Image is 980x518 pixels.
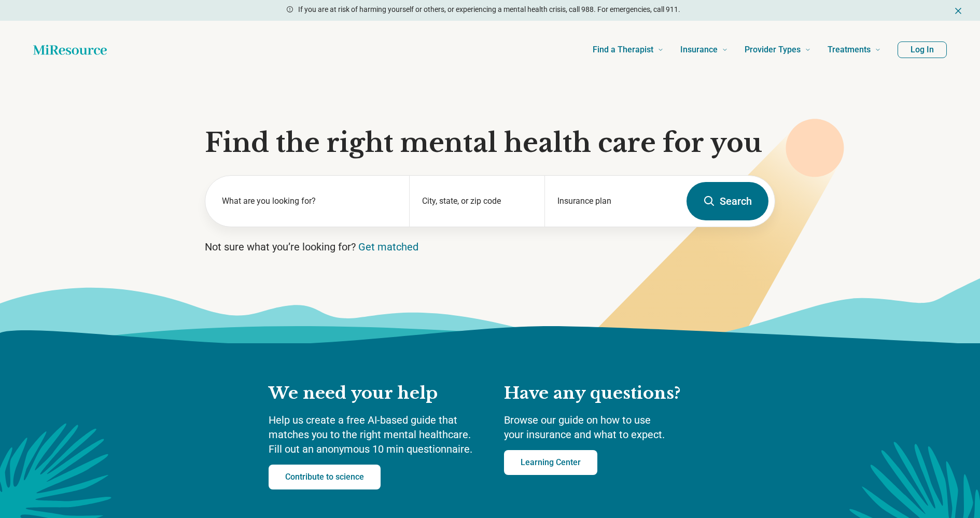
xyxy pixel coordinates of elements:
[205,240,775,254] p: Not sure what you’re looking for?
[358,241,418,253] a: Get matched
[222,195,397,207] label: What are you looking for?
[687,182,768,220] button: Search
[745,43,801,57] span: Provider Types
[205,128,775,159] h1: Find the right mental health care for you
[269,465,381,489] a: Contribute to science
[680,29,728,71] a: Insurance
[33,39,107,60] a: Home page
[504,383,711,404] h2: Have any questions?
[269,383,483,404] h2: We need your help
[504,450,597,475] a: Learning Center
[504,413,711,442] p: Browse our guide on how to use your insurance and what to expect.
[269,413,483,456] p: Help us create a free AI-based guide that matches you to the right mental healthcare. Fill out an...
[298,4,680,15] p: If you are at risk of harming yourself or others, or experiencing a mental health crisis, call 98...
[828,29,881,71] a: Treatments
[953,4,963,17] button: Dismiss
[745,29,811,71] a: Provider Types
[593,29,664,71] a: Find a Therapist
[898,41,947,58] button: Log In
[593,43,653,57] span: Find a Therapist
[680,43,718,57] span: Insurance
[828,43,871,57] span: Treatments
